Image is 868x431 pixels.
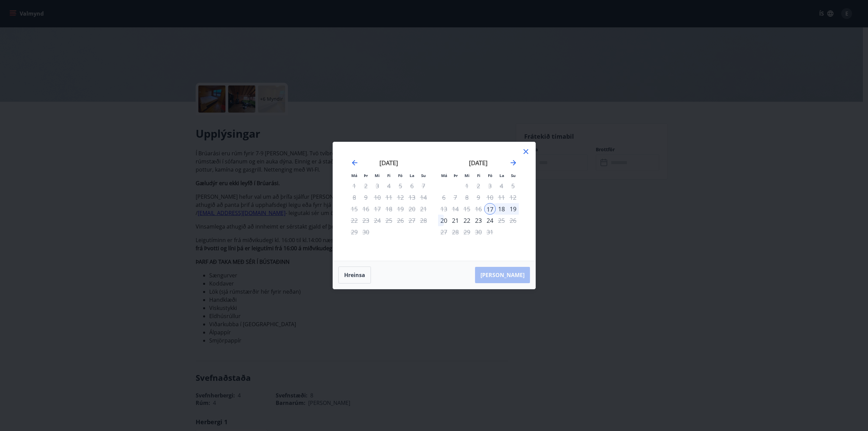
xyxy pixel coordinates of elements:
[418,215,429,226] td: Not available. sunnudagur, 28. september 2025
[450,192,461,203] td: Not available. þriðjudagur, 7. október 2025
[507,203,519,215] td: Choose sunnudagur, 19. október 2025 as your check-out date. It’s available.
[496,180,507,192] td: Not available. laugardagur, 4. október 2025
[360,180,372,192] td: Not available. þriðjudagur, 2. september 2025
[438,203,450,215] td: Not available. mánudagur, 13. október 2025
[395,203,406,215] td: Not available. föstudagur, 19. september 2025
[473,203,484,215] td: Not available. fimmtudagur, 16. október 2025
[484,215,496,226] td: Choose föstudagur, 24. október 2025 as your check-out date. It’s available.
[372,215,383,226] td: Not available. miðvikudagur, 24. september 2025
[507,192,519,203] td: Not available. sunnudagur, 12. október 2025
[454,173,458,178] small: Þr
[461,203,473,215] td: Not available. miðvikudagur, 15. október 2025
[406,180,418,192] td: Not available. laugardagur, 6. september 2025
[349,192,360,203] td: Not available. mánudagur, 8. september 2025
[484,215,496,226] div: Aðeins útritun í boði
[484,226,496,238] td: Not available. föstudagur, 31. október 2025
[509,159,517,167] div: Move forward to switch to the next month.
[507,215,519,226] td: Not available. sunnudagur, 26. október 2025
[469,159,488,167] strong: [DATE]
[461,226,473,238] td: Not available. miðvikudagur, 29. október 2025
[349,215,360,226] td: Not available. mánudagur, 22. september 2025
[488,173,492,178] small: Fö
[461,180,473,192] td: Not available. miðvikudagur, 1. október 2025
[438,226,450,238] td: Not available. mánudagur, 27. október 2025
[507,180,519,192] td: Not available. sunnudagur, 5. október 2025
[410,173,414,178] small: La
[360,215,372,226] td: Not available. þriðjudagur, 23. september 2025
[473,192,484,203] td: Not available. fimmtudagur, 9. október 2025
[379,159,398,167] strong: [DATE]
[441,173,447,178] small: Má
[496,203,507,215] div: 18
[395,215,406,226] td: Not available. föstudagur, 26. september 2025
[349,203,360,215] td: Not available. mánudagur, 15. september 2025
[418,192,429,203] td: Not available. sunnudagur, 14. september 2025
[421,173,426,178] small: Su
[338,267,371,283] button: Hreinsa
[461,215,473,226] div: 22
[406,203,418,215] td: Not available. laugardagur, 20. september 2025
[477,173,480,178] small: Fi
[341,150,527,253] div: Calendar
[395,180,406,192] td: Not available. föstudagur, 5. september 2025
[406,192,418,203] td: Not available. laugardagur, 13. september 2025
[375,173,380,178] small: Mi
[438,192,450,203] td: Not available. mánudagur, 6. október 2025
[364,173,368,178] small: Þr
[473,215,484,226] td: Choose fimmtudagur, 23. október 2025 as your check-out date. It’s available.
[418,180,429,192] td: Not available. sunnudagur, 7. september 2025
[461,192,473,203] td: Not available. miðvikudagur, 8. október 2025
[484,192,496,203] td: Not available. föstudagur, 10. október 2025
[484,203,496,215] div: 17
[372,180,383,192] td: Not available. miðvikudagur, 3. september 2025
[496,192,507,203] td: Not available. laugardagur, 11. október 2025
[496,215,507,226] td: Not available. laugardagur, 25. október 2025
[387,173,391,178] small: Fi
[473,180,484,192] td: Not available. fimmtudagur, 2. október 2025
[383,215,395,226] td: Not available. fimmtudagur, 25. september 2025
[450,215,461,226] div: 21
[499,173,504,178] small: La
[351,159,359,167] div: Move backward to switch to the previous month.
[450,215,461,226] td: Choose þriðjudagur, 21. október 2025 as your check-out date. It’s available.
[395,192,406,203] div: Aðeins útritun í boði
[383,192,395,203] td: Not available. fimmtudagur, 11. september 2025
[349,226,360,238] td: Not available. mánudagur, 29. september 2025
[351,173,357,178] small: Má
[395,192,406,203] td: Not available. föstudagur, 12. september 2025
[360,192,372,203] td: Not available. þriðjudagur, 9. september 2025
[484,180,496,192] td: Not available. föstudagur, 3. október 2025
[372,203,383,215] td: Not available. miðvikudagur, 17. september 2025
[507,203,519,215] div: 19
[360,203,372,215] td: Not available. þriðjudagur, 16. september 2025
[450,226,461,238] td: Not available. þriðjudagur, 28. október 2025
[398,173,402,178] small: Fö
[418,203,429,215] td: Not available. sunnudagur, 21. september 2025
[438,215,450,226] div: 20
[473,215,484,226] div: 23
[438,215,450,226] td: Choose mánudagur, 20. október 2025 as your check-out date. It’s available.
[349,180,360,192] div: Aðeins útritun í boði
[372,192,383,203] td: Not available. miðvikudagur, 10. september 2025
[465,173,470,178] small: Mi
[461,215,473,226] td: Choose miðvikudagur, 22. október 2025 as your check-out date. It’s available.
[349,180,360,192] td: Not available. mánudagur, 1. september 2025
[383,203,395,215] td: Not available. fimmtudagur, 18. september 2025
[496,203,507,215] td: Choose laugardagur, 18. október 2025 as your check-out date. It’s available.
[484,203,496,215] td: Selected as start date. föstudagur, 17. október 2025
[450,203,461,215] td: Not available. þriðjudagur, 14. október 2025
[473,226,484,238] td: Not available. fimmtudagur, 30. október 2025
[511,173,516,178] small: Su
[406,215,418,226] td: Not available. laugardagur, 27. september 2025
[383,180,395,192] td: Not available. fimmtudagur, 4. september 2025
[360,226,372,238] td: Not available. þriðjudagur, 30. september 2025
